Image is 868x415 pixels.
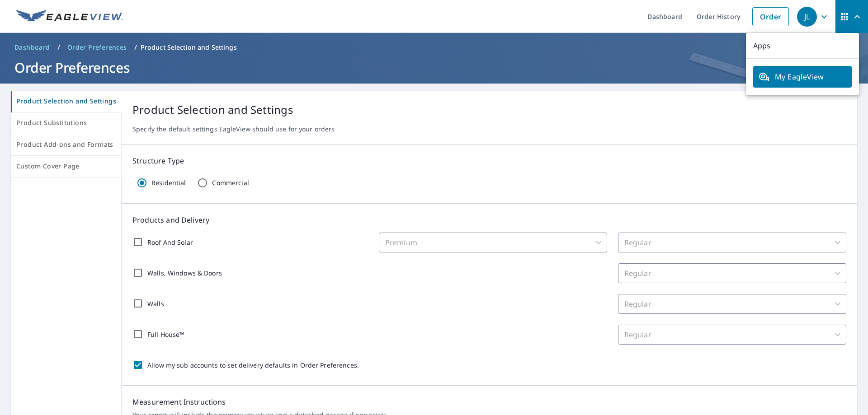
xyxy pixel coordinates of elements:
p: Full House™ [147,330,184,339]
span: Product Substitutions [16,117,116,129]
div: Regular [618,233,846,252]
nav: breadcrumb [11,40,857,55]
p: Walls [147,299,164,308]
div: Regular [618,294,846,314]
a: My EagleView [753,66,852,88]
div: JL [797,7,817,27]
a: Order Preferences [64,40,131,55]
p: Allow my sub accounts to set delivery defaults in Order Preferences. [147,360,359,370]
p: Measurement Instructions [132,396,846,407]
a: Dashboard [11,40,54,55]
span: Dashboard [14,43,50,52]
p: Apps [746,33,859,59]
a: Order [752,7,789,26]
p: Residential [151,179,186,187]
p: Specify the default settings EagleView should use for your orders [132,125,846,133]
div: Premium [379,233,607,252]
span: My EagleView [759,71,846,82]
li: / [134,42,137,53]
p: Commercial [212,179,249,187]
h1: Order Preferences [11,58,857,77]
span: Custom Cover Page [16,161,116,172]
span: Order Preferences [67,43,127,52]
p: Product Selection and Settings [132,102,846,118]
div: tab-list [11,91,122,177]
p: Walls, Windows & Doors [147,268,222,278]
p: Product Selection and Settings [141,43,237,52]
div: Regular [618,263,846,283]
p: Roof And Solar [147,238,193,247]
li: / [57,42,60,53]
p: Products and Delivery [132,214,846,225]
div: Regular [618,325,846,345]
img: EV Logo [16,10,123,23]
span: Product Selection and Settings [16,96,116,107]
span: Product Add-ons and Formats [16,139,116,150]
p: Structure Type [132,155,846,166]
